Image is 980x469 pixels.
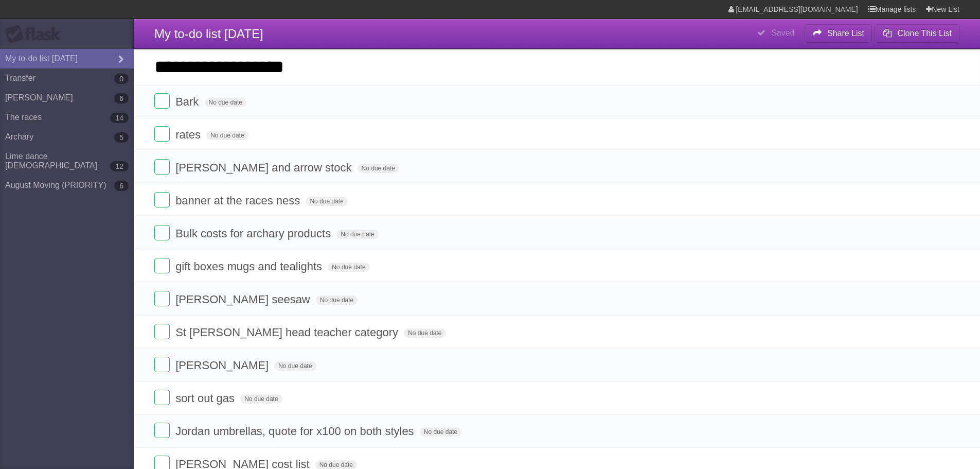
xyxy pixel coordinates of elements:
[175,128,203,141] span: rates
[274,361,316,371] span: No due date
[404,328,446,338] span: No due date
[154,324,170,339] label: Done
[175,359,271,372] span: [PERSON_NAME]
[897,29,952,38] b: Clone This List
[175,260,325,273] span: gift boxes mugs and tealights
[114,93,129,103] b: 6
[805,24,872,43] button: Share List
[114,181,129,191] b: 6
[154,423,170,438] label: Done
[175,227,333,240] span: Bulk costs for archary products
[205,98,246,107] span: No due date
[306,197,347,206] span: No due date
[154,225,170,240] label: Done
[154,357,170,372] label: Done
[771,28,794,37] b: Saved
[154,159,170,175] label: Done
[175,161,354,174] span: [PERSON_NAME] and arrow stock
[114,74,129,84] b: 0
[154,258,170,273] label: Done
[175,392,237,405] span: sort out gas
[358,164,399,173] span: No due date
[875,24,959,43] button: Clone This List
[114,132,129,143] b: 5
[175,425,417,438] span: Jordan umbrellas, quote for x100 on both styles
[154,291,170,306] label: Done
[110,113,129,123] b: 14
[316,296,358,305] span: No due date
[5,25,67,44] div: Flask
[110,161,129,171] b: 12
[175,293,313,306] span: [PERSON_NAME] seesaw
[336,230,378,239] span: No due date
[175,194,302,207] span: banner at the races ness
[154,93,170,109] label: Done
[206,131,248,140] span: No due date
[154,126,170,142] label: Done
[154,192,170,207] label: Done
[827,29,864,38] b: Share List
[175,326,401,339] span: St [PERSON_NAME] head teacher category
[154,27,263,41] span: My to-do list [DATE]
[328,263,369,272] span: No due date
[175,95,201,108] span: Bark
[240,394,282,404] span: No due date
[154,390,170,405] label: Done
[420,427,461,437] span: No due date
